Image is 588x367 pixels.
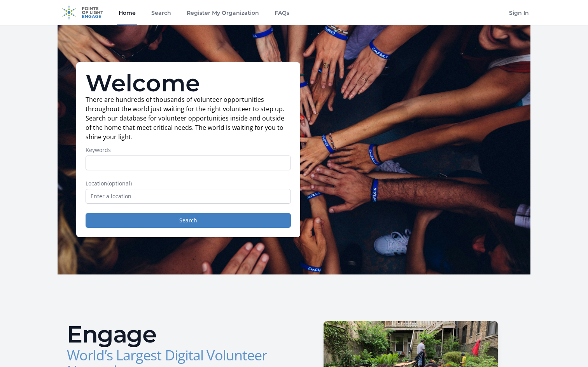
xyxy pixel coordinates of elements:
[86,146,291,154] label: Keywords
[86,72,291,95] h1: Welcome
[86,213,291,228] button: Search
[107,180,132,187] span: (optional)
[86,180,291,187] label: Location
[67,323,288,346] h2: Engage
[86,189,291,204] input: Enter a location
[86,95,291,142] p: There are hundreds of thousands of volunteer opportunities throughout the world just waiting for ...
